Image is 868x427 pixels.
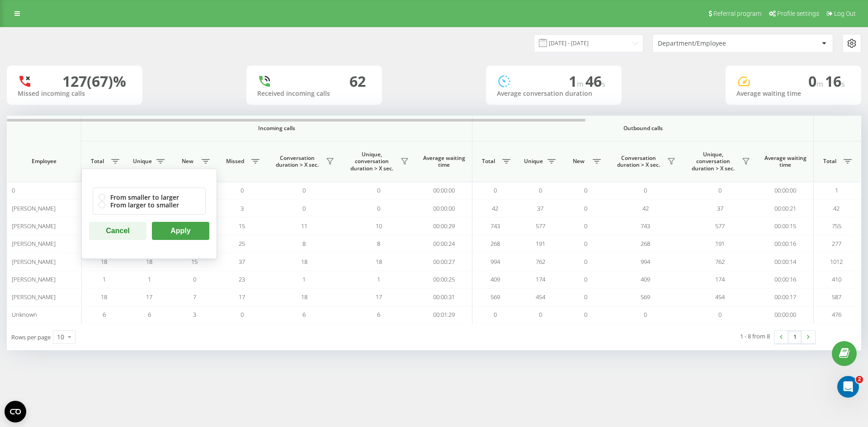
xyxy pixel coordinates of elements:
span: 1 [377,275,380,283]
span: 0 [494,186,497,194]
span: 0 [808,71,825,91]
span: Conversation duration > Х sec. [271,155,323,169]
td: 00:00:16 [757,271,814,288]
span: 0 [584,239,587,248]
div: 1 - 8 from 8 [740,332,770,341]
span: 15 [191,258,198,266]
span: 1 [569,71,585,91]
td: 00:00:00 [757,306,814,324]
div: Average conversation duration [497,90,611,98]
span: 569 [491,293,500,301]
span: 0 [584,186,587,194]
span: 18 [301,258,307,266]
span: [PERSON_NAME] [12,275,56,283]
span: 0 [494,310,497,319]
span: Average waiting time [764,155,807,169]
span: 16 [825,71,845,91]
span: 743 [641,222,650,230]
span: 587 [832,293,841,301]
td: 00:00:14 [757,253,814,270]
td: 00:00:31 [416,288,472,306]
span: Unique, conversation duration > Х sec. [687,151,739,172]
span: 994 [491,258,500,266]
span: Total [477,158,500,165]
span: 454 [536,293,545,301]
td: 00:00:00 [757,182,814,199]
span: 11 [301,222,307,230]
span: Incoming calls [105,125,448,132]
span: 0 [584,204,587,212]
span: 0 [12,186,15,194]
span: 2 [856,376,863,383]
span: 569 [641,293,650,301]
span: 762 [536,258,545,266]
span: 410 [832,275,841,283]
span: 42 [492,204,498,212]
span: 18 [376,258,382,266]
div: Received incoming calls [257,90,371,98]
span: 15 [239,222,245,230]
span: 191 [715,239,725,248]
td: 00:00:00 [416,182,472,199]
div: Department/Employee [658,40,766,47]
span: 42 [833,204,840,212]
span: 46 [585,71,605,91]
span: 0 [241,186,244,194]
span: 577 [715,222,725,230]
span: Employee [14,158,73,165]
div: 10 [57,333,64,342]
span: 3 [193,310,196,319]
div: 62 [349,73,366,90]
span: 191 [536,239,545,248]
span: Conversation duration > Х sec. [613,155,665,169]
span: 17 [146,293,152,301]
span: 8 [302,239,306,248]
span: 17 [239,293,245,301]
span: 0 [718,310,722,319]
span: 0 [584,293,587,301]
td: 00:00:16 [757,235,814,253]
span: 8 [377,239,380,248]
span: 0 [377,186,380,194]
span: 174 [715,275,725,283]
div: 127 (67)% [62,73,126,90]
span: New [176,158,199,165]
span: s [602,79,605,89]
span: 0 [644,186,647,194]
span: 1 [302,275,306,283]
span: Unique [131,158,154,165]
span: 0 [584,222,587,230]
span: 174 [536,275,545,283]
label: From larger to smaller [99,201,200,209]
span: 0 [377,204,380,212]
span: 6 [302,310,306,319]
span: 7 [193,293,196,301]
span: 743 [491,222,500,230]
span: 577 [536,222,545,230]
span: 37 [537,204,543,212]
span: Total [818,158,841,165]
span: 1012 [830,258,843,266]
div: Average waiting time [736,90,850,98]
span: 0 [584,275,587,283]
span: 476 [832,310,841,319]
span: 0 [539,310,542,319]
span: 10 [376,222,382,230]
span: 0 [539,186,542,194]
button: Open CMP widget [5,401,26,422]
td: 00:00:29 [416,217,472,235]
iframe: Intercom live chat [837,376,859,398]
span: Average waiting time [423,155,465,169]
span: 18 [301,293,307,301]
label: From smaller to larger [99,193,200,201]
span: [PERSON_NAME] [12,222,56,230]
span: 0 [193,275,196,283]
span: Total [86,158,108,165]
span: 6 [103,310,106,319]
span: Profile settings [777,10,819,17]
button: Apply [152,222,209,240]
a: 1 [788,331,802,343]
span: 0 [644,310,647,319]
span: 0 [584,310,587,319]
span: 23 [239,275,245,283]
